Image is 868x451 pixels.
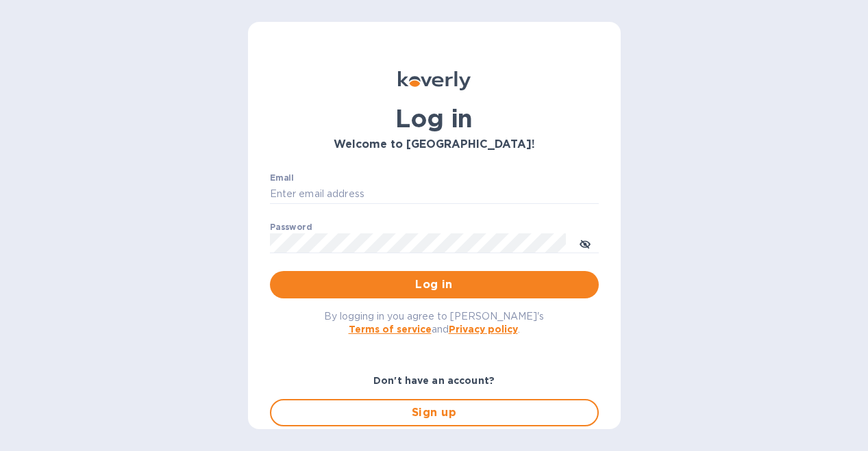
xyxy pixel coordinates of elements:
a: Privacy policy [449,324,518,335]
button: toggle password visibility [571,229,599,257]
h3: Welcome to [GEOGRAPHIC_DATA]! [270,138,599,151]
span: Log in [281,276,588,293]
h1: Log in [270,104,599,133]
span: Sign up [282,404,586,421]
span: By logging in you agree to [PERSON_NAME]'s and . [324,311,544,335]
label: Email [270,174,294,182]
label: Password [270,223,312,231]
button: Sign up [270,399,599,426]
a: Terms of service [349,324,432,335]
button: Log in [270,271,599,298]
b: Don't have an account? [373,375,495,386]
input: Enter email address [270,184,599,205]
img: Koverly [398,71,471,90]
